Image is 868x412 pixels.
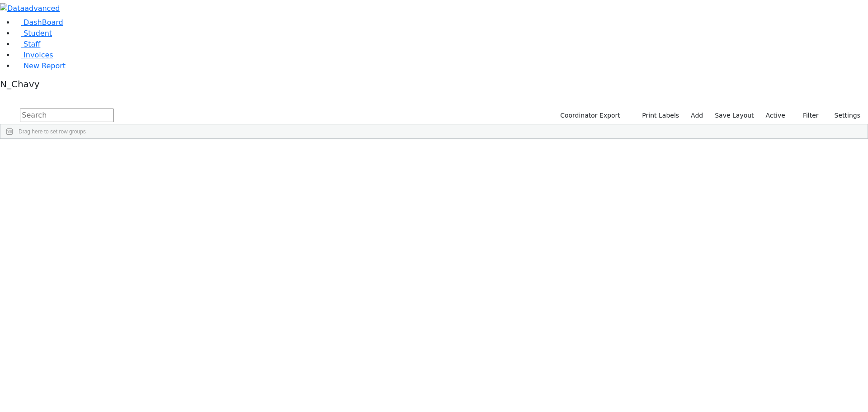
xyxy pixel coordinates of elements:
span: Invoices [24,51,53,59]
a: Staff [14,40,40,48]
a: DashBoard [14,18,63,27]
input: Search [20,109,114,122]
button: Print Labels [632,109,683,123]
button: Filter [791,109,823,123]
button: Settings [823,109,864,123]
span: Staff [24,40,40,48]
a: Invoices [14,51,53,59]
span: Student [24,29,52,38]
button: Save Layout [711,109,758,123]
span: Drag here to set row groups [19,128,86,135]
span: DashBoard [24,18,63,27]
button: Coordinator Export [554,109,624,123]
a: Add [687,109,707,123]
span: New Report [24,62,66,70]
a: Student [14,29,52,38]
a: New Report [14,62,66,70]
label: Active [762,109,789,123]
